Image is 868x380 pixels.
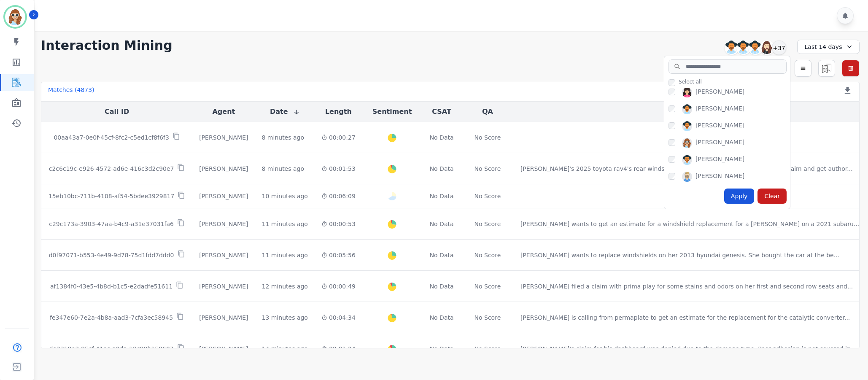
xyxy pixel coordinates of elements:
[199,164,248,173] div: [PERSON_NAME]
[695,172,744,182] div: [PERSON_NAME]
[695,138,744,148] div: [PERSON_NAME]
[520,313,850,322] div: [PERSON_NAME] is calling from permaplate to get an estimate for the replacement for the catalytic...
[262,282,308,291] div: 12 minutes ago
[325,107,352,117] button: Length
[429,192,455,200] div: No Data
[321,282,356,291] div: 00:00:49
[321,313,356,322] div: 00:04:34
[262,313,308,322] div: 13 minutes ago
[474,345,501,353] div: No Score
[757,189,787,204] div: Clear
[50,282,173,291] p: af1384f0-43e5-4b8d-b1c5-e2dadfe51611
[321,164,356,173] div: 00:01:53
[474,313,501,322] div: No Score
[54,133,169,142] p: 00aa43a7-0e0f-45cf-8fc2-c5ed1cf8f6f3
[49,345,173,353] p: de2319e3-95cf-41ec-a0da-18c80b158607
[520,164,853,173] div: [PERSON_NAME]'s 2025 toyota rav4's rear windshield shattered [DATE] and she needs to claim and ge...
[262,251,308,259] div: 11 minutes ago
[199,133,248,142] div: [PERSON_NAME]
[262,133,305,142] div: 8 minutes ago
[474,133,501,142] div: No Score
[429,133,455,142] div: No Data
[372,107,412,117] button: Sentiment
[262,220,308,228] div: 11 minutes ago
[199,313,248,322] div: [PERSON_NAME]
[49,251,174,259] p: d0f97071-b553-4e49-9d78-75d1fdd7ddd0
[199,192,248,200] div: [PERSON_NAME]
[49,192,175,200] p: 15eb10bc-711b-4108-af54-5bdee3929817
[50,313,173,322] p: fe347e60-7e2a-4b8a-aad3-7cfa3ec58945
[199,282,248,291] div: [PERSON_NAME]
[695,87,744,97] div: [PERSON_NAME]
[432,107,451,117] button: CSAT
[474,192,501,200] div: No Score
[41,38,173,53] h1: Interaction Mining
[797,40,860,54] div: Last 14 days
[520,345,856,353] div: [PERSON_NAME]'s claim for his dashboard was denied due to the damage type. Poor adhesion is not c...
[321,133,356,142] div: 00:00:27
[772,40,786,55] div: +37
[429,345,455,353] div: No Data
[199,251,248,259] div: [PERSON_NAME]
[270,107,300,117] button: Date
[321,251,356,259] div: 00:05:56
[105,107,129,117] button: Call ID
[474,251,501,259] div: No Score
[429,251,455,259] div: No Data
[429,282,455,291] div: No Data
[695,104,744,114] div: [PERSON_NAME]
[429,220,455,228] div: No Data
[695,155,744,165] div: [PERSON_NAME]
[199,220,248,228] div: [PERSON_NAME]
[520,282,853,291] div: [PERSON_NAME] filed a claim with prima play for some stains and odors on her first and second row...
[474,164,501,173] div: No Score
[49,220,174,228] p: c29c173a-3903-47aa-b4c9-a31e37031fa6
[429,313,455,322] div: No Data
[474,282,501,291] div: No Score
[5,7,25,27] img: Bordered avatar
[474,220,501,228] div: No Score
[199,345,248,353] div: [PERSON_NAME]
[262,192,308,200] div: 10 minutes ago
[321,345,356,353] div: 00:01:24
[695,121,744,131] div: [PERSON_NAME]
[49,164,174,173] p: c2c6c19c-e926-4572-ad6e-416c3d2c90e7
[679,78,702,85] span: Select all
[321,220,356,228] div: 00:00:53
[520,251,839,259] div: [PERSON_NAME] wants to replace windshields on her 2013 hyundai genesis. She bought the car at the...
[482,107,493,117] button: QA
[520,220,859,228] div: [PERSON_NAME] wants to get an estimate for a windshield replacement for a [PERSON_NAME] on a 2021...
[48,86,94,97] div: Matches ( 4873 )
[321,192,356,200] div: 00:06:09
[724,189,755,204] div: Apply
[212,107,235,117] button: Agent
[262,164,305,173] div: 8 minutes ago
[262,345,308,353] div: 14 minutes ago
[429,164,455,173] div: No Data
